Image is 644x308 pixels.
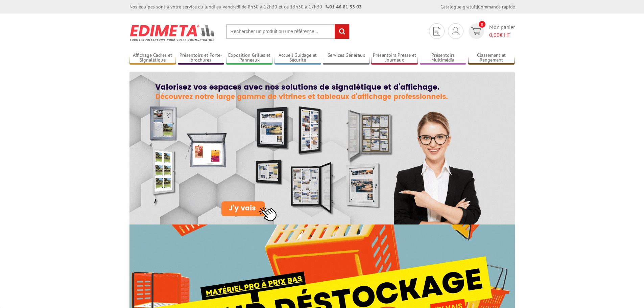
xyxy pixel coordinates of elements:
[420,52,467,64] a: Présentoirs Multimédia
[489,31,515,39] span: € HT
[468,52,515,64] a: Classement et Rangement
[226,24,350,39] input: Rechercher un produit ou une référence...
[323,52,369,64] a: Services Généraux
[129,3,362,10] div: Nos équipes sont à votre service du lundi au vendredi de 8h30 à 12h30 et de 13h30 à 17h30
[129,20,216,45] img: Présentoir, panneau, stand - Edimeta - PLV, affichage, mobilier bureau, entreprise
[479,21,485,28] span: 0
[275,52,321,64] a: Accueil Guidage et Sécurité
[452,27,459,35] img: devis rapide
[433,27,440,35] img: devis rapide
[335,24,349,39] input: rechercher
[440,4,477,10] a: Catalogue gratuit
[129,52,176,64] a: Affichage Cadres et Signalétique
[326,4,362,10] strong: 01 46 81 33 03
[467,23,515,39] a: devis rapide 0 Mon panier 0,00€ HT
[489,31,500,38] span: 0,00
[471,27,481,35] img: devis rapide
[178,52,224,64] a: Présentoirs et Porte-brochures
[226,52,273,64] a: Exposition Grilles et Panneaux
[440,3,515,10] div: |
[371,52,418,64] a: Présentoirs Presse et Journaux
[489,23,515,39] span: Mon panier
[478,4,515,10] a: Commande rapide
